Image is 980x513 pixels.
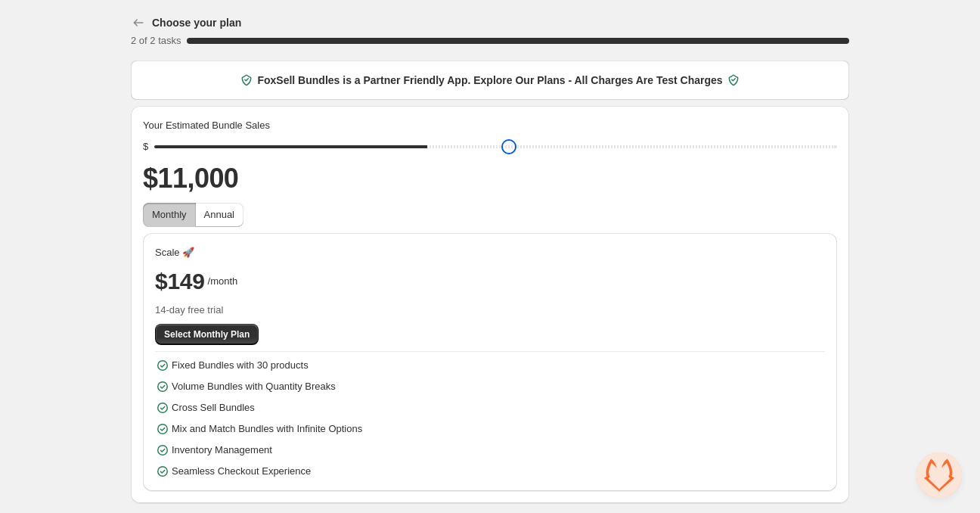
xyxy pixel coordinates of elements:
span: FoxSell Bundles is a Partner Friendly App. Explore Our Plans - All Charges Are Test Charges [257,73,722,88]
span: /month [208,274,238,289]
span: Inventory Management [172,443,272,458]
div: Open chat [916,452,962,498]
span: $149 [155,266,205,297]
span: Mix and Match Bundles with Infinite Options [172,421,362,437]
span: Volume Bundles with Quantity Breaks [172,379,336,394]
span: Cross Sell Bundles [172,400,255,415]
h2: $11,000 [143,160,837,197]
span: Annual [204,209,234,220]
span: Your Estimated Bundle Sales [143,118,270,133]
h3: Choose your plan [152,15,241,30]
div: $ [143,139,148,154]
span: Scale 🚀 [155,245,194,260]
span: Select Monthly Plan [164,328,250,340]
span: Fixed Bundles with 30 products [172,358,309,373]
span: Monthly [152,209,187,220]
button: Annual [195,203,243,227]
span: 14-day free trial [155,303,825,318]
span: Seamless Checkout Experience [172,464,311,479]
button: Select Monthly Plan [155,324,259,345]
button: Monthly [143,203,196,227]
span: 2 of 2 tasks [131,35,181,46]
